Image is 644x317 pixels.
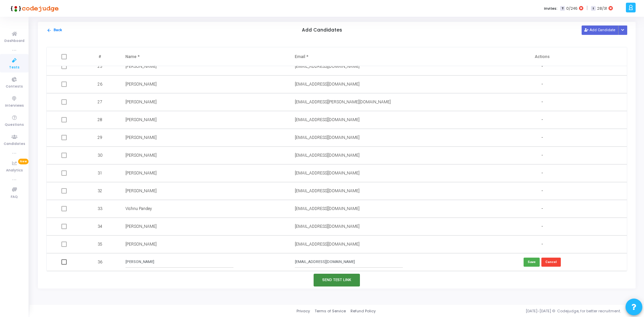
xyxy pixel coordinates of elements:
[314,274,360,286] button: Send Test Link
[587,5,588,12] span: |
[541,135,543,141] span: -
[125,153,157,158] span: [PERSON_NAME]
[98,223,102,229] span: 34
[591,6,595,11] span: I
[295,224,360,229] span: [EMAIL_ADDRESS][DOMAIN_NAME]
[125,189,157,193] span: [PERSON_NAME]
[47,28,52,33] mat-icon: arrow_back
[541,82,543,87] span: -
[5,103,24,109] span: Interviews
[5,122,24,128] span: Questions
[4,141,25,147] span: Candidates
[98,152,102,158] span: 30
[295,171,360,175] span: [EMAIL_ADDRESS][DOMAIN_NAME]
[125,64,157,69] span: [PERSON_NAME]
[8,2,59,15] img: logo
[295,117,360,122] span: [EMAIL_ADDRESS][DOMAIN_NAME]
[351,308,376,314] a: Refund Policy
[541,99,543,105] span: -
[295,242,360,247] span: [EMAIL_ADDRESS][DOMAIN_NAME]
[582,25,619,35] button: Add Candidate
[541,188,543,194] span: -
[295,82,360,87] span: [EMAIL_ADDRESS][DOMAIN_NAME]
[9,65,19,70] span: Tests
[98,135,102,141] span: 29
[376,308,636,314] div: [DATE]-[DATE] © Codejudge, for better recruitment.
[125,135,157,140] span: [PERSON_NAME]
[18,159,29,164] span: New
[541,117,543,123] span: -
[6,84,23,90] span: Contests
[541,206,543,212] span: -
[541,224,543,229] span: -
[295,206,360,211] span: [EMAIL_ADDRESS][DOMAIN_NAME]
[458,47,627,66] th: Actions
[98,63,102,69] span: 25
[295,64,360,69] span: [EMAIL_ADDRESS][DOMAIN_NAME]
[98,259,102,265] span: 36
[98,188,102,194] span: 32
[46,27,62,34] button: Back
[125,82,157,87] span: [PERSON_NAME]
[98,99,102,105] span: 27
[566,6,578,11] span: 0/246
[295,100,391,104] span: [EMAIL_ADDRESS][PERSON_NAME][DOMAIN_NAME]
[125,224,157,229] span: [PERSON_NAME]
[98,81,102,87] span: 26
[302,28,342,33] h5: Add Candidates
[98,170,102,176] span: 31
[125,171,157,175] span: [PERSON_NAME]
[560,6,565,11] span: T
[4,38,24,44] span: Dashboard
[295,189,360,193] span: [EMAIL_ADDRESS][DOMAIN_NAME]
[524,258,540,267] button: Save
[618,25,628,35] div: Button group with nested dropdown
[315,308,346,314] a: Terms of Service
[541,170,543,176] span: -
[98,241,102,247] span: 35
[125,242,157,247] span: [PERSON_NAME]
[597,6,607,11] span: 28/31
[541,64,543,69] span: -
[288,47,458,66] th: Email *
[295,135,360,140] span: [EMAIL_ADDRESS][DOMAIN_NAME]
[6,168,23,173] span: Analytics
[125,117,157,122] span: [PERSON_NAME]
[297,308,310,314] a: Privacy
[295,153,360,158] span: [EMAIL_ADDRESS][DOMAIN_NAME]
[541,242,543,247] span: -
[98,206,102,212] span: 33
[541,153,543,158] span: -
[541,258,561,267] button: Cancel
[119,47,288,66] th: Name *
[544,6,557,11] label: Invites:
[125,100,157,104] span: [PERSON_NAME]
[11,194,18,200] span: FAQ
[98,117,102,123] span: 28
[83,47,118,66] th: #
[125,206,152,211] span: Vishnu Pandey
